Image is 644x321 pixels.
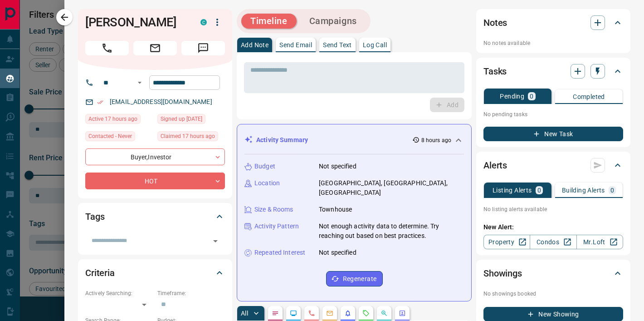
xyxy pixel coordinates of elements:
[344,310,351,317] svg: Listing Alerts
[241,310,248,316] p: All
[97,99,103,105] svg: Email Verified
[483,12,623,34] div: Notes
[85,266,115,280] h2: Criteria
[133,41,177,55] span: Email
[483,290,623,298] p: No showings booked
[326,271,383,286] button: Regenerate
[134,77,145,88] button: Open
[323,42,352,48] p: Send Text
[241,42,268,48] p: Add Note
[85,41,129,55] span: Call
[157,131,225,144] div: Mon Aug 18 2025
[157,289,225,297] p: Timeframe:
[85,262,225,284] div: Criteria
[319,162,356,171] p: Not specified
[209,235,222,247] button: Open
[88,132,132,141] span: Contacted - Never
[254,205,293,214] p: Size & Rooms
[483,205,623,213] p: No listing alerts available
[85,206,225,227] div: Tags
[326,310,333,317] svg: Emails
[483,158,507,173] h2: Alerts
[241,14,297,29] button: Timeline
[244,132,464,148] div: Activity Summary8 hours ago
[421,136,451,144] p: 8 hours ago
[562,187,605,193] p: Building Alerts
[157,114,225,127] div: Sat Sep 30 2017
[483,154,623,176] div: Alerts
[493,187,532,193] p: Listing Alerts
[279,42,312,48] p: Send Email
[319,205,352,214] p: Townhouse
[483,235,530,249] a: Property
[483,60,623,82] div: Tasks
[200,19,207,25] div: condos.ca
[110,98,212,105] a: [EMAIL_ADDRESS][DOMAIN_NAME]
[576,235,623,249] a: Mr.Loft
[161,132,215,141] span: Claimed 17 hours ago
[308,310,315,317] svg: Calls
[254,248,305,257] p: Repeated Interest
[530,93,533,99] p: 0
[381,310,388,317] svg: Opportunities
[161,114,202,123] span: Signed up [DATE]
[500,93,524,99] p: Pending
[85,148,225,165] div: Buyer , Investor
[85,209,104,224] h2: Tags
[181,41,225,55] span: Message
[254,162,275,171] p: Budget
[573,94,605,100] p: Completed
[319,178,464,198] p: [GEOGRAPHIC_DATA], [GEOGRAPHIC_DATA], [GEOGRAPHIC_DATA]
[483,39,623,47] p: No notes available
[85,289,153,297] p: Actively Searching:
[610,187,614,193] p: 0
[319,222,464,241] p: Not enough activity data to determine. Try reaching out based on best practices.
[272,310,279,317] svg: Notes
[319,248,356,257] p: Not specified
[483,64,507,79] h2: Tasks
[530,235,576,249] a: Condos
[85,15,187,30] h1: [PERSON_NAME]
[88,114,137,123] span: Active 17 hours ago
[483,108,623,121] p: No pending tasks
[483,266,522,281] h2: Showings
[300,14,366,29] button: Campaigns
[362,310,370,317] svg: Requests
[290,310,297,317] svg: Lead Browsing Activity
[483,127,623,141] button: New Task
[483,262,623,284] div: Showings
[85,114,153,127] div: Mon Aug 18 2025
[537,187,541,193] p: 0
[363,42,387,48] p: Log Call
[254,178,280,188] p: Location
[256,135,308,145] p: Activity Summary
[85,173,225,189] div: HOT
[483,15,507,30] h2: Notes
[483,222,623,232] p: New Alert:
[254,222,299,231] p: Activity Pattern
[399,310,406,317] svg: Agent Actions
